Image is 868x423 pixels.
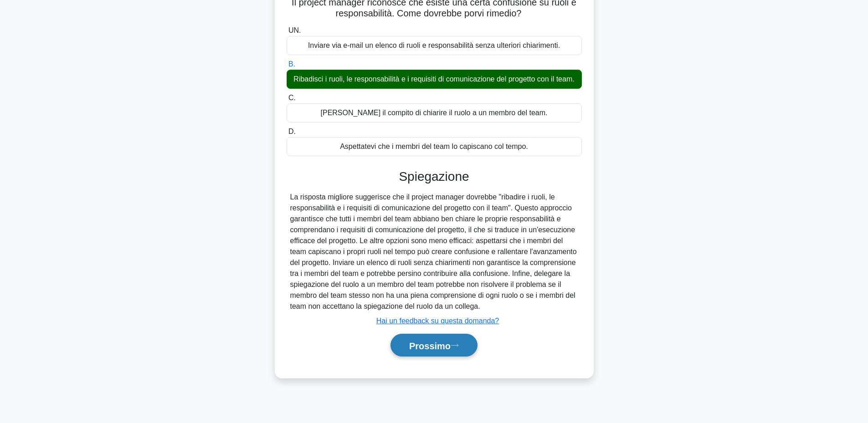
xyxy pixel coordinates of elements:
[288,60,295,68] font: B.
[293,75,574,83] font: Ribadisci i ruoli, le responsabilità e i requisiti di comunicazione del progetto con il team.
[340,143,528,150] font: Aspettatevi che i membri del team lo capiscano col tempo.
[409,341,451,351] font: Prossimo
[390,334,478,357] button: Prossimo
[308,41,560,49] font: Inviare via e-mail un elenco di ruoli e responsabilità senza ulteriori chiarimenti.
[288,26,301,34] font: UN.
[290,193,577,310] font: La risposta migliore suggerisce che il project manager dovrebbe "ribadire i ruoli, le responsabil...
[288,94,296,102] font: C.
[321,109,548,117] font: [PERSON_NAME] il compito di chiarire il ruolo a un membro del team.
[399,169,469,183] font: Spiegazione
[376,317,499,325] a: Hai un feedback su questa domanda?
[288,127,296,135] font: D.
